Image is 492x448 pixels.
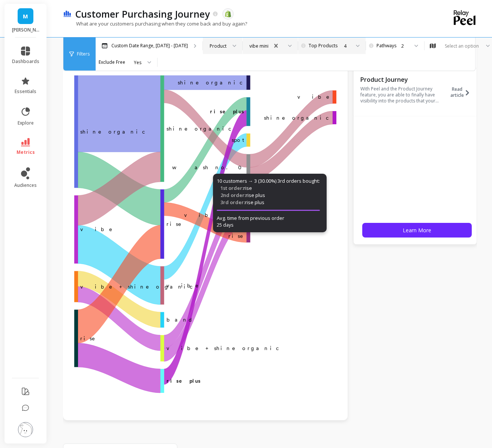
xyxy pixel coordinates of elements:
p: Product Journey [360,76,448,83]
span: Learn More [403,227,431,234]
text: ​wash no. 0 [172,164,244,170]
div: 4 [344,42,350,50]
img: profile picture [18,422,33,437]
span: Filters [77,51,90,57]
text: shine organic [264,115,330,121]
text: ​rise [228,233,244,239]
p: maude [12,27,39,33]
img: api.shopify.svg [225,11,231,17]
svg: A chart. [74,75,336,395]
text: rise [166,221,182,227]
text: vibe + shine organic [166,345,280,351]
text: shine organic [166,126,233,132]
text: ‌rise [80,335,96,341]
text: ​rise plus [210,108,244,114]
div: Select an option [444,42,480,50]
span: M [23,12,28,21]
span: Read article [450,86,464,98]
span: metrics [16,149,35,155]
span: explore [18,120,34,126]
button: Read article [450,75,475,110]
text: vibe [166,283,199,289]
text: ​shine organic [178,80,244,86]
text: ​vibe + spot [184,212,244,218]
text: band [166,317,193,323]
div: Yes [134,59,141,66]
text: rise plus [166,378,201,384]
div: 2 [401,42,408,50]
p: With Peel and the Product Journey feature, you are able to finally have visibility into the produ... [360,86,448,104]
span: essentials [15,89,36,95]
text: ‌vibe + shine organic [80,284,194,290]
span: audiences [14,182,37,188]
text: vibe [297,94,330,100]
p: Custom Date Range, [DATE] - [DATE] [111,43,188,49]
span: dashboards [12,59,39,65]
div: vibe mini [249,42,268,50]
p: What are your customers purchasing when they come back and buy again? [63,20,247,27]
text: ‌vibe [80,226,113,232]
p: Customer Purchasing Journey [75,8,210,20]
text: ​spot [232,137,244,143]
img: header icon [63,11,72,18]
button: Learn More [362,223,472,238]
img: audience_map.svg [430,43,436,49]
div: Product [210,42,226,50]
text: ‌shine organic [80,129,147,135]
